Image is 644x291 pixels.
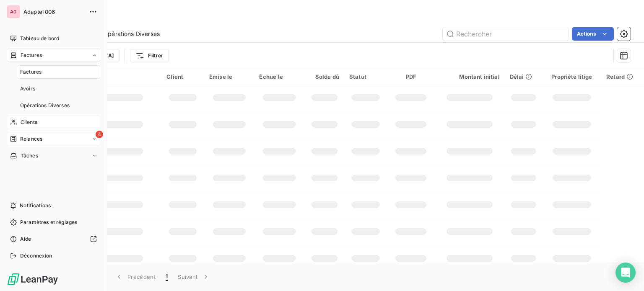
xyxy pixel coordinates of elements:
[173,268,215,286] button: Suivant
[20,35,59,42] span: Tableau de bord
[7,273,59,286] img: Logo LeanPay
[209,73,249,80] div: Émise le
[615,263,636,283] div: Open Intercom Messenger
[259,73,300,80] div: Échue le
[7,232,100,246] a: Aide
[110,268,161,286] button: Précédent
[21,118,37,126] span: Clients
[20,252,52,260] span: Déconnexion
[166,73,199,80] div: Client
[440,73,500,80] div: Montant initial
[310,73,339,80] div: Solde dû
[572,27,614,41] button: Actions
[392,73,430,80] div: PDF
[23,8,84,15] span: Adaptel 006
[161,268,173,286] button: 1
[606,73,639,80] div: Retard
[548,73,597,80] div: Propriété litige
[166,273,168,281] span: 1
[96,131,103,138] span: 4
[349,73,382,80] div: Statut
[20,85,35,93] span: Avoirs
[20,102,70,109] span: Opérations Diverses
[103,30,160,38] span: Opérations Diverses
[20,235,31,243] span: Aide
[20,135,42,143] span: Relances
[7,5,20,18] div: A0
[443,27,569,41] input: Rechercher
[510,73,538,80] div: Délai
[130,49,169,62] button: Filtrer
[20,202,51,209] span: Notifications
[21,52,42,59] span: Factures
[20,68,42,76] span: Factures
[21,152,38,160] span: Tâches
[20,219,77,226] span: Paramètres et réglages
